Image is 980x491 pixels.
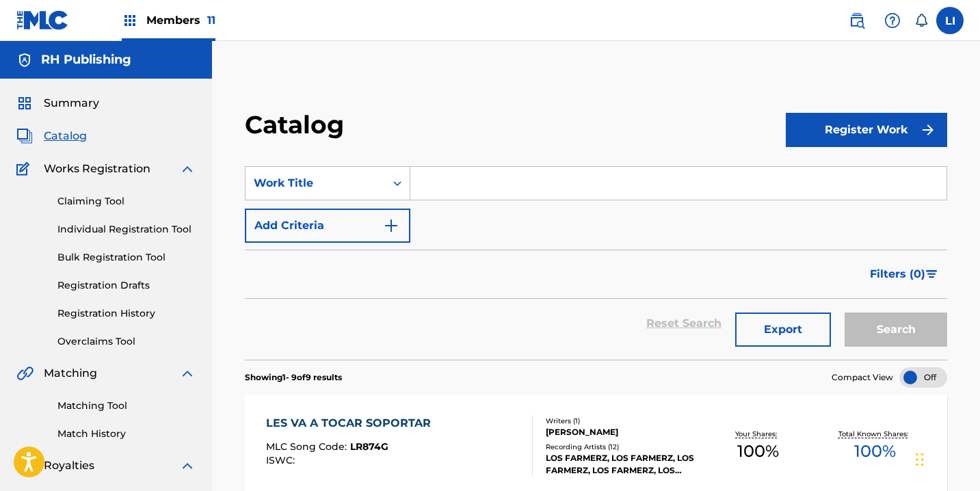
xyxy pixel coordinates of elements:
[838,429,912,439] p: Total Known Shares:
[862,257,947,291] button: Filters (0)
[57,278,196,293] a: Registration Drafts
[122,12,138,29] img: Top Rightsholders
[16,10,69,30] img: MLC Logo
[41,52,131,68] h5: RH Publishing
[16,128,87,144] a: CatalogCatalog
[786,113,947,147] button: Register Work
[179,161,196,177] img: expand
[57,194,196,209] a: Claiming Tool
[16,95,99,111] a: SummarySummary
[942,304,980,414] iframe: Resource Center
[383,217,399,234] img: 9d2ae6d4665cec9f34b9.svg
[57,222,196,237] a: Individual Registration Tool
[16,52,33,68] img: Accounts
[926,270,938,278] img: filter
[254,175,377,191] div: Work Title
[179,457,196,474] img: expand
[245,209,410,243] button: Add Criteria
[546,452,700,477] div: LOS FARMERZ, LOS FARMERZ, LOS FARMERZ, LOS FARMERZ, LOS FARMERZ
[546,426,700,438] div: [PERSON_NAME]
[57,427,196,441] a: Match History
[912,425,980,491] iframe: Chat Widget
[884,12,901,29] img: help
[207,14,215,27] span: 11
[245,166,947,360] form: Search Form
[916,439,924,480] div: Drag
[920,122,936,138] img: f7272a7cc735f4ea7f67.svg
[546,442,700,452] div: Recording Artists ( 12 )
[179,365,196,382] img: expand
[57,399,196,413] a: Matching Tool
[870,266,925,282] span: Filters ( 0 )
[44,457,94,474] span: Royalties
[44,365,97,382] span: Matching
[879,7,906,34] div: Help
[16,161,34,177] img: Works Registration
[245,371,342,384] p: Showing 1 - 9 of 9 results
[914,14,928,27] div: Notifications
[735,313,831,347] button: Export
[57,306,196,321] a: Registration History
[266,454,298,466] span: ISWC :
[266,415,438,432] div: LES VA A TOCAR SOPORTAR
[44,161,150,177] span: Works Registration
[57,250,196,265] a: Bulk Registration Tool
[843,7,871,34] a: Public Search
[854,439,896,464] span: 100 %
[936,7,964,34] div: User Menu
[44,95,99,111] span: Summary
[44,128,87,144] span: Catalog
[16,95,33,111] img: Summary
[737,439,779,464] span: 100 %
[735,429,780,439] p: Your Shares:
[245,109,351,140] h2: Catalog
[57,334,196,349] a: Overclaims Tool
[849,12,865,29] img: search
[146,12,215,28] span: Members
[350,440,388,453] span: LR874G
[16,128,33,144] img: Catalog
[266,440,350,453] span: MLC Song Code :
[16,365,34,382] img: Matching
[832,371,893,384] span: Compact View
[546,416,700,426] div: Writers ( 1 )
